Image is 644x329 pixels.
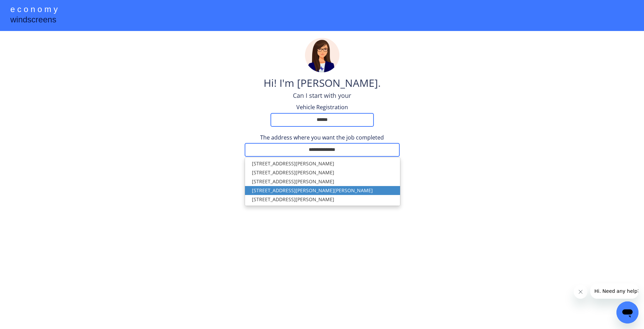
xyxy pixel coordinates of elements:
span: Hi. Need any help? [4,5,50,10]
p: [STREET_ADDRESS][PERSON_NAME][PERSON_NAME] [245,186,400,195]
p: [STREET_ADDRESS][PERSON_NAME] [245,195,400,204]
div: windscreens [10,14,56,27]
div: Hi! I'm [PERSON_NAME]. [264,76,381,91]
iframe: Button to launch messaging window [616,301,638,323]
div: e c o n o m y [10,3,58,17]
iframe: Close message [574,285,587,299]
div: Vehicle Registration [288,103,357,111]
iframe: Message from company [590,284,638,299]
img: madeline.png [305,38,339,72]
p: [STREET_ADDRESS][PERSON_NAME] [245,159,400,168]
p: [STREET_ADDRESS][PERSON_NAME] [245,168,400,177]
div: Can I start with your [293,91,351,100]
div: The address where you want the job completed [245,134,400,141]
p: [STREET_ADDRESS][PERSON_NAME] [245,177,400,186]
